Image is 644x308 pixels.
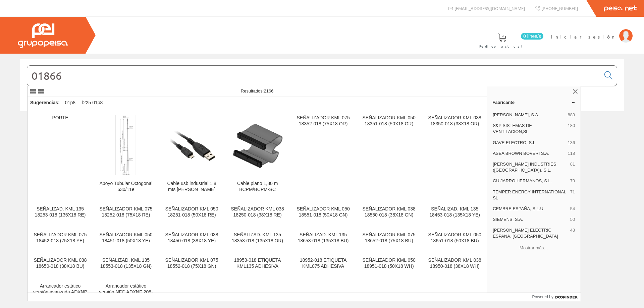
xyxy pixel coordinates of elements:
div: © Grupo Peisa [20,120,624,125]
a: Cable usb industrial 1.8 mts schneider Cable usb industrial 1.8 mts [PERSON_NAME] [159,110,224,200]
span: 79 [570,178,575,184]
div: Arrancador estático versión NFC ADXNF 208-600V AC alimentado 100-240V AC 18A con NFC [99,283,153,307]
button: Mostrar más… [490,243,578,254]
a: SEÑALIZAD. KML 135 18553-018 (135X18 GN) [93,252,159,277]
a: SEÑALIZADOR KML 038 18550-018 (38X18 GN) [356,201,422,226]
span: 81 [570,161,575,173]
div: PORTE [33,115,88,121]
div: SEÑALIZADOR KML 038 18950-018 (38X18 WH) [427,257,482,269]
a: SEÑALIZADOR KML 038 18950-018 (38X18 WH) [422,252,487,277]
a: 18952-018 ETIQUETA KML075 ADHESIVA [290,252,356,277]
a: SEÑALIZAD. KML 135 18453-018 (135X18 YE) [422,201,487,226]
span: Pedido actual [479,43,525,50]
div: SEÑALIZADOR KML 050 18451-018 (50X18 YE) [99,232,153,244]
div: SEÑALIZADOR KML 075 18352-018 (75X18 OR) [296,115,351,127]
a: SEÑALIZADOR KML 038 18650-018 (38X18 BU) [28,252,93,277]
a: SEÑALIZADOR KML 050 18651-018 (50X18 BU) [422,227,487,252]
span: Resultados: [241,88,274,94]
div: SEÑALIZAD. KML 135 18253-018 (135X18 RE) [33,206,88,218]
a: SEÑALIZAD. KML 135 18253-018 (135X18 RE) [28,201,93,226]
span: SIEMENS, S.A. [493,217,568,223]
span: 48 [570,227,575,239]
img: Cable usb industrial 1.8 mts schneider [164,118,219,172]
div: Cable plano 1,80 m BCPM/BCPM-SC [230,181,285,193]
a: SEÑALIZADOR KML 075 18452-018 (75X18 YE) [28,227,93,252]
span: 0 línea/s [521,33,543,40]
span: Powered by [532,294,553,300]
span: ASEA BROWN BOVERI S.A. [493,150,565,157]
div: 18953-018 ETIQUETA KML135 ADHESIVA [230,257,285,269]
a: 18953-018 ETIQUETA KML135 ADHESIVA [225,252,290,277]
div: SEÑALIZAD. KML 135 18653-018 (135X18 BU) [296,232,351,244]
span: 54 [570,206,575,212]
input: Buscar... [27,66,600,86]
div: Cable usb industrial 1.8 mts [PERSON_NAME] [164,181,219,193]
a: SEÑALIZADOR KML 038 18350-018 (38X18 OR) [422,110,487,200]
div: SEÑALIZAD. KML 135 18453-018 (135X18 YE) [427,206,482,218]
div: SEÑALIZADOR KML 038 18250-018 (38X18 RE) [230,206,285,218]
span: 2166 [264,88,273,94]
span: Iniciar sesión [551,33,616,40]
div: Sugerencias: [28,98,61,108]
a: SEÑALIZADOR KML 050 18551-018 (50X18 GN) [290,201,356,226]
span: 136 [568,140,575,146]
span: 118 [568,150,575,157]
div: SEÑALIZADOR KML 050 18251-018 (50X18 RE) [164,206,219,218]
div: SEÑALIZAD. KML 135 18353-018 (135X18 OR) [230,232,285,244]
a: Iniciar sesión [551,28,633,34]
div: SEÑALIZADOR KML 038 18550-018 (38X18 GN) [362,206,416,218]
a: PORTE [28,110,93,200]
span: [PERSON_NAME] ELECTRIC ESPAÑA, [GEOGRAPHIC_DATA] [493,227,568,239]
div: SEÑALIZADOR KML 075 18652-018 (75X18 BU) [362,232,416,244]
a: SEÑALIZADOR KML 050 18251-018 (50X18 RE) [159,201,224,226]
span: S&P SISTEMAS DE VENTILACION,SL [493,123,565,135]
a: SEÑALIZADOR KML 050 18451-018 (50X18 YE) [93,227,159,252]
span: 180 [568,123,575,135]
span: GUIJARRO HERMANOS, S.L. [493,178,568,184]
div: SEÑALIZADOR KML 050 18951-018 (50X18 WH) [362,257,416,269]
img: Cable plano 1,80 m BCPM/BCPM-SC [230,118,285,172]
a: SEÑALIZAD. KML 135 18653-018 (135X18 BU) [290,227,356,252]
div: SEÑALIZADOR KML 075 18552-018 (75X18 GN) [164,257,219,269]
span: 889 [568,112,575,118]
a: SEÑALIZADOR KML 038 18450-018 (38X18 YE) [159,227,224,252]
img: Apoyo Tubular Octogonal 630/11e [115,115,136,175]
a: SEÑALIZADOR KML 075 18352-018 (75X18 OR) [290,110,356,200]
span: GAVE ELECTRO, S.L. [493,140,565,146]
span: [EMAIL_ADDRESS][DOMAIN_NAME] [454,5,525,11]
a: SEÑALIZADOR KML 050 18951-018 (50X18 WH) [356,252,422,277]
div: SEÑALIZAD. KML 135 18553-018 (135X18 GN) [99,257,153,269]
div: SEÑALIZADOR KML 075 18252-018 (75X18 RE) [99,206,153,218]
div: l225 01p8 [79,97,106,109]
div: SEÑALIZADOR KML 050 18351-018 (50X18 OR) [362,115,416,127]
a: SEÑALIZADOR KML 075 18252-018 (75X18 RE) [93,201,159,226]
a: SEÑALIZADOR KML 038 18250-018 (38X18 RE) [225,201,290,226]
span: [PERSON_NAME] INDUSTRIES ([GEOGRAPHIC_DATA]), S.L. [493,161,568,173]
div: SEÑALIZADOR KML 050 18651-018 (50X18 BU) [427,232,482,244]
a: Powered by [532,293,581,301]
a: Fabricante [487,97,581,108]
span: TEMPER ENERGY INTERNATIONAL SL [493,189,568,201]
a: Cable plano 1,80 m BCPM/BCPM-SC Cable plano 1,80 m BCPM/BCPM-SC [225,110,290,200]
div: SEÑALIZADOR KML 038 18350-018 (38X18 OR) [427,115,482,127]
div: SEÑALIZADOR KML 038 18450-018 (38X18 YE) [164,232,219,244]
a: SEÑALIZADOR KML 075 18652-018 (75X18 BU) [356,227,422,252]
a: Apoyo Tubular Octogonal 630/11e Apoyo Tubular Octogonal 630/11e [93,110,159,200]
div: Apoyo Tubular Octogonal 630/11e [99,181,153,193]
img: Grupo Peisa [18,23,68,48]
div: 18952-018 ETIQUETA KML075 ADHESIVA [296,257,351,269]
div: 01p8 [62,97,78,109]
div: SEÑALIZADOR KML 075 18452-018 (75X18 YE) [33,232,88,244]
a: SEÑALIZADOR KML 075 18552-018 (75X18 GN) [159,252,224,277]
span: [PERSON_NAME], S.A. [493,112,565,118]
div: SEÑALIZADOR KML 038 18650-018 (38X18 BU) [33,257,88,269]
span: 50 [570,217,575,223]
a: SEÑALIZADOR KML 050 18351-018 (50X18 OR) [356,110,422,200]
span: [PHONE_NUMBER] [541,5,578,11]
a: SEÑALIZAD. KML 135 18353-018 (135X18 OR) [225,227,290,252]
span: CEMBRE ESPAÑA, S.L.U. [493,206,568,212]
div: SEÑALIZADOR KML 050 18551-018 (50X18 GN) [296,206,351,218]
span: 71 [570,189,575,201]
